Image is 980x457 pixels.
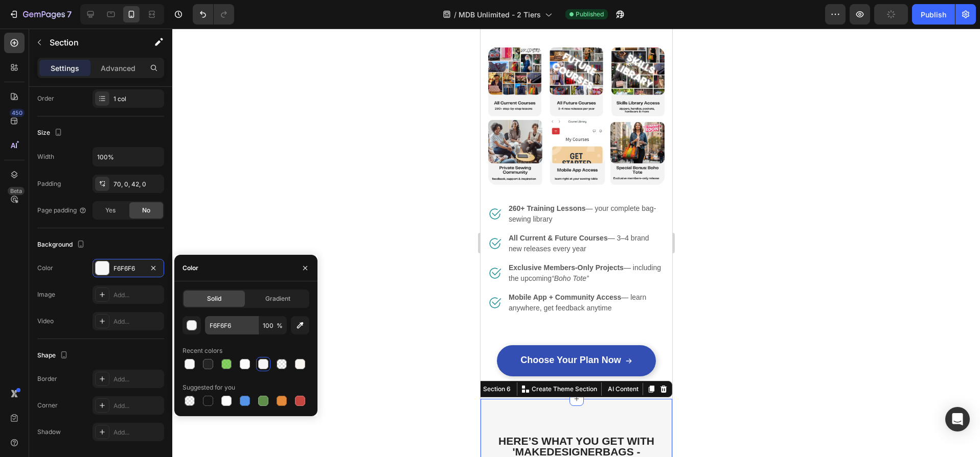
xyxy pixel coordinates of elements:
[945,407,970,431] div: Open Intercom Messenger
[37,94,54,103] div: Order
[142,206,150,215] span: No
[277,321,283,330] span: %
[205,316,258,334] input: Eg: FFFFFF
[113,375,162,384] div: Add...
[105,206,116,215] span: Yes
[183,263,198,273] div: Color
[1,356,32,365] div: Section 6
[8,187,25,195] div: Beta
[113,401,162,411] div: Add...
[123,354,160,367] button: AI Content
[51,356,117,365] p: Create Theme Section
[37,206,87,215] div: Page padding
[454,9,457,20] span: /
[37,263,53,273] div: Color
[113,94,162,104] div: 1 col
[67,8,72,20] p: 7
[481,29,672,457] iframe: Design area
[113,291,162,300] div: Add...
[576,10,604,19] span: Published
[37,179,61,188] div: Padding
[912,4,955,25] button: Publish
[265,294,290,303] span: Gradient
[183,383,235,392] div: Suggested for you
[113,180,162,189] div: 70, 0, 42, 0
[113,264,143,273] div: F6F6F6
[51,63,79,74] p: Settings
[113,428,162,437] div: Add...
[37,317,54,326] div: Video
[207,294,221,303] span: Solid
[113,317,162,326] div: Add...
[37,126,64,140] div: Size
[37,427,61,437] div: Shadow
[10,109,25,117] div: 450
[37,374,57,383] div: Border
[37,349,70,363] div: Shape
[37,238,87,252] div: Background
[50,36,133,49] p: Section
[101,63,135,74] p: Advanced
[193,4,234,25] div: Undo/Redo
[37,401,58,410] div: Corner
[459,9,541,20] span: MDB Unlimited - 2 Tiers
[921,9,946,20] div: Publish
[8,406,184,440] h2: Here’s What You Get with 'MakeDesignerBags - Unlimited'
[37,152,54,161] div: Width
[37,290,55,299] div: Image
[4,4,76,25] button: 7
[183,346,222,355] div: Recent colors
[93,148,164,166] input: Auto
